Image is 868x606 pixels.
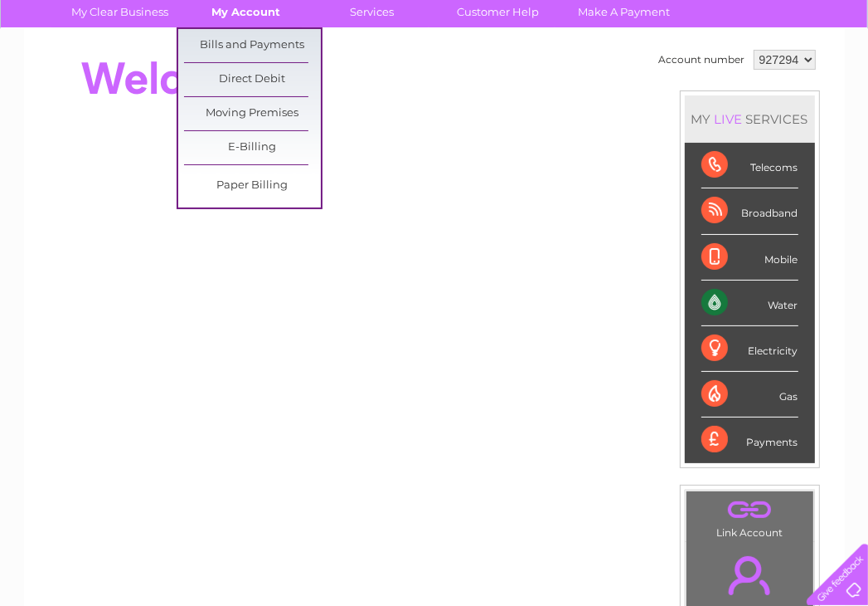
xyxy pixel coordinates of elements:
a: Direct Debit [184,63,321,96]
div: Telecoms [701,143,798,188]
a: Paper Billing [184,169,321,203]
img: logo.png [31,43,115,94]
a: . [691,546,809,604]
a: Telecoms [664,71,714,83]
a: 0333 014 3131 [555,8,670,29]
div: Electricity [701,326,798,372]
a: Blog [724,71,748,83]
a: . [691,496,809,525]
div: Broadband [701,188,798,234]
a: E-Billing [184,131,321,164]
a: Contact [758,71,798,83]
div: MY SERVICES [685,95,815,143]
td: Account number [655,46,749,74]
div: Mobile [701,235,798,281]
a: Log out [813,71,852,83]
a: Moving Premises [184,97,321,130]
td: Link Account [686,491,814,543]
a: Bills and Payments [184,29,321,62]
div: Payments [701,418,798,462]
div: Gas [701,372,798,418]
div: Clear Business is a trading name of Verastar Limited (registered in [GEOGRAPHIC_DATA] No. 3667643... [43,9,827,81]
a: Energy [618,71,654,83]
div: LIVE [711,111,746,127]
a: Water [576,71,608,83]
div: Water [701,281,798,326]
